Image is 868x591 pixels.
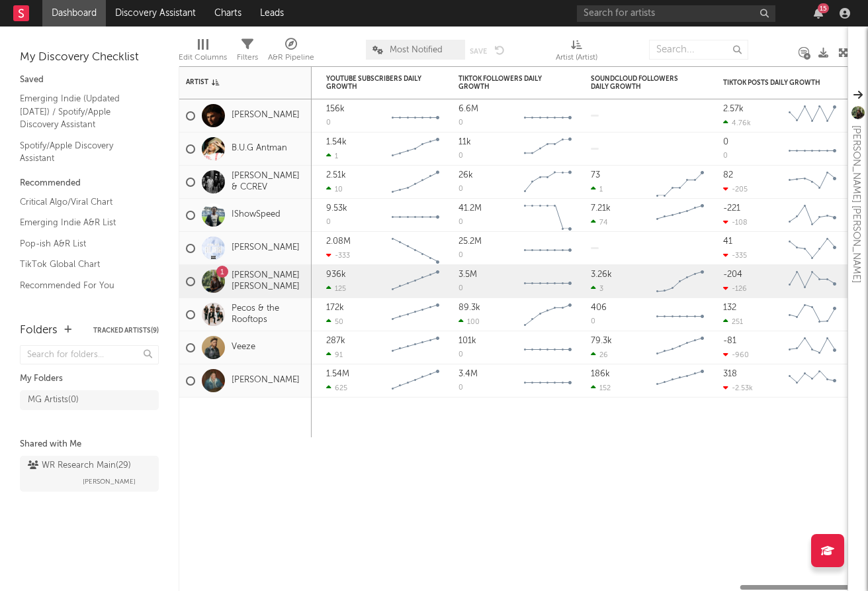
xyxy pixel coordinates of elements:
div: 172k [326,303,344,312]
div: -335 [723,251,747,260]
a: [PERSON_NAME] [232,375,300,386]
svg: Chart title [518,364,578,398]
div: 318 [723,370,737,378]
a: Pop-ish A&R List [20,237,146,251]
a: Veeze [232,342,255,353]
button: 15 [814,8,823,19]
a: Emerging Indie (Updated [DATE]) / Spotify/Apple Discovery Assistant [20,91,146,132]
div: -2.53k [723,384,753,392]
div: 10 [326,185,343,193]
div: Edit Columns [179,50,227,66]
div: 25.2M [458,237,482,246]
div: SoundCloud Followers Daily Growth [591,75,690,91]
div: 3.5M [458,270,477,279]
div: -960 [723,350,749,359]
svg: Chart title [518,232,578,265]
button: Save [470,48,487,55]
input: Search... [649,40,748,60]
div: Artist (Artist) [556,50,597,66]
div: 0 [326,119,331,127]
div: 11k [458,138,471,146]
button: Tracked Artists(9) [93,327,159,334]
svg: Chart title [650,199,710,232]
svg: Chart title [650,331,710,364]
a: Spotify/Apple Discovery Assistant [20,138,146,166]
div: 2.08M [326,237,351,246]
a: [PERSON_NAME] & CCREV [232,171,305,193]
div: Recommended [20,176,159,191]
a: TikTok Global Chart [20,257,146,272]
div: 3 [591,284,603,293]
svg: Chart title [650,265,710,298]
svg: Chart title [783,331,842,364]
div: 0 [723,138,728,146]
svg: Chart title [783,133,842,166]
div: 125 [326,284,346,293]
a: [PERSON_NAME] [232,110,300,121]
div: 152 [591,384,611,392]
div: My Folders [20,371,159,387]
div: 2.51k [326,171,346,180]
div: TikTok Posts Daily Growth [723,79,822,87]
div: 0 [458,119,463,127]
div: 82 [723,171,733,180]
div: 6.6M [458,105,478,113]
div: 625 [326,384,347,392]
div: -108 [723,218,748,227]
div: 41.2M [458,204,482,213]
svg: Chart title [386,331,445,364]
div: 74 [591,218,608,227]
div: 4.76k [723,119,751,127]
svg: Chart title [386,166,445,199]
div: 0 [326,219,331,226]
div: 41 [723,237,732,246]
a: Emerging Indie A&R List [20,215,146,230]
div: A&R Pipeline [268,50,314,66]
div: 15 [818,3,829,13]
div: Edit Columns [179,33,227,72]
div: 3.26k [591,270,612,279]
div: 0 [458,351,463,358]
svg: Chart title [783,298,842,331]
svg: Chart title [386,133,445,166]
svg: Chart title [518,331,578,364]
div: Folders [20,323,58,339]
div: 2.57k [723,105,744,113]
div: 50 [326,317,343,326]
div: 0 [458,285,463,292]
div: Filters [237,33,258,72]
div: -126 [723,284,747,293]
input: Search for artists [577,5,775,22]
div: [PERSON_NAME] [PERSON_NAME] [848,125,864,283]
div: 406 [591,303,607,312]
span: [PERSON_NAME] [83,474,136,490]
svg: Chart title [386,99,445,133]
a: Recommended For You [20,278,146,293]
div: TikTok Followers Daily Growth [458,75,558,91]
svg: Chart title [783,364,842,398]
div: 1 [591,185,603,193]
div: 0 [591,318,595,325]
div: 0 [458,219,463,226]
a: MG Artists(0) [20,390,159,410]
div: 100 [458,317,480,326]
button: Undo the changes to the current view. [495,44,505,56]
svg: Chart title [518,298,578,331]
div: 1 [326,152,338,160]
svg: Chart title [650,298,710,331]
svg: Chart title [386,199,445,232]
div: 0 [723,152,728,160]
svg: Chart title [518,166,578,199]
div: Filters [237,50,258,66]
div: 26 [591,350,608,359]
svg: Chart title [783,232,842,265]
svg: Chart title [518,133,578,166]
div: 1.54M [326,370,349,378]
div: 156k [326,105,345,113]
div: 936k [326,270,346,279]
div: -205 [723,185,748,193]
div: 1.54k [326,138,347,146]
div: 0 [458,152,463,160]
div: MG Artists ( 0 ) [28,392,79,408]
div: 91 [326,350,343,359]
